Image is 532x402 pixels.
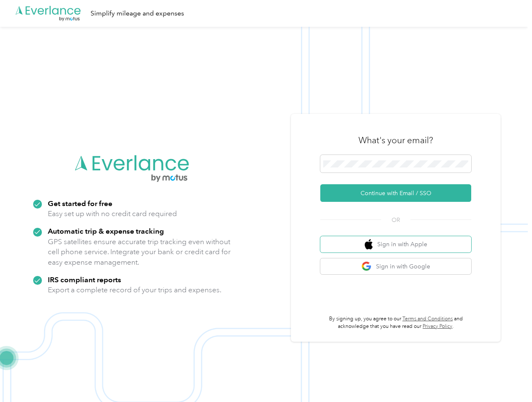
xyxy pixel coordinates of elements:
span: OR [381,216,410,224]
button: Continue with Email / SSO [320,184,471,202]
p: Easy set up with no credit card required [48,209,177,219]
strong: IRS compliant reports [48,275,121,284]
button: apple logoSign in with Apple [320,236,471,253]
strong: Automatic trip & expense tracking [48,227,164,235]
img: apple logo [365,239,373,250]
strong: Get started for free [48,199,112,208]
p: Export a complete record of your trips and expenses. [48,285,221,295]
a: Terms and Conditions [402,316,453,322]
div: Simplify mileage and expenses [91,8,184,19]
img: google logo [361,261,372,272]
button: google logoSign in with Google [320,258,471,275]
p: By signing up, you agree to our and acknowledge that you have read our . [320,315,471,330]
h3: What's your email? [358,134,433,146]
p: GPS satellites ensure accurate trip tracking even without cell phone service. Integrate your bank... [48,237,231,268]
a: Privacy Policy [423,323,452,330]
